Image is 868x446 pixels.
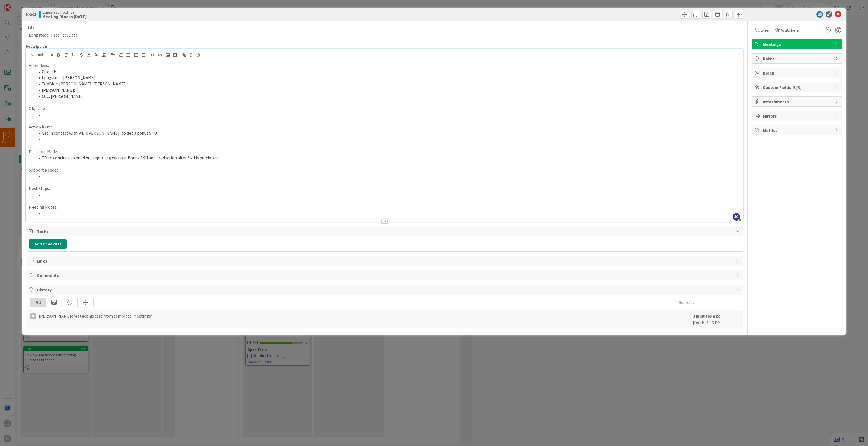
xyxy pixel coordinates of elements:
[763,127,832,134] span: Metrics
[35,87,740,93] li: [PERSON_NAME]:
[37,228,733,234] span: Tasks
[29,204,740,210] p: Meeting Notes:
[35,81,740,87] li: TopBloc: [PERSON_NAME], [PERSON_NAME]
[763,84,832,91] span: Custom Fields
[30,12,36,17] b: 201
[758,27,770,33] span: Owner
[37,258,733,264] span: Links
[29,148,740,155] p: Decisions Made:
[733,213,740,221] span: JC
[693,313,721,319] b: 3 minutes ago
[42,14,87,19] b: Meeting Blocks [DATE]
[37,286,733,293] span: History
[26,30,743,40] input: type card name here...
[39,313,152,319] span: [PERSON_NAME] this card from template 'Meetings'
[29,185,740,192] p: Next Steps:
[763,98,832,105] span: Attachments
[26,44,47,49] span: Description
[35,93,740,99] li: CCC: [PERSON_NAME]
[29,124,740,130] p: Action items:
[676,298,739,307] input: Search...
[35,155,740,161] li: TB to continue to build out reporting without Bonus SKU and production after SKU is purchased
[26,25,34,30] label: Title
[693,313,739,326] div: [DATE] 1:03 PM
[781,27,799,33] span: Watchers
[35,69,740,75] li: Citadel:
[42,10,87,14] span: Longstead Holdings
[30,313,36,319] div: JC
[763,41,832,47] span: Meetings
[71,313,87,319] b: created
[35,130,740,136] li: Get in contact with WD ([PERSON_NAME]) to get a bonus SKU
[35,75,740,81] li: Longstead: [PERSON_NAME]
[37,272,733,279] span: Comments
[29,105,740,112] p: Objective:
[29,62,740,69] p: Attendees:
[29,239,67,249] button: Add Checklist
[763,70,832,76] span: Block
[763,113,832,119] span: Mirrors
[763,55,832,62] span: Dates
[30,298,46,307] div: All
[26,11,36,18] span: ID
[793,85,802,90] span: ( 0/0 )
[29,167,740,173] p: Support Needed:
